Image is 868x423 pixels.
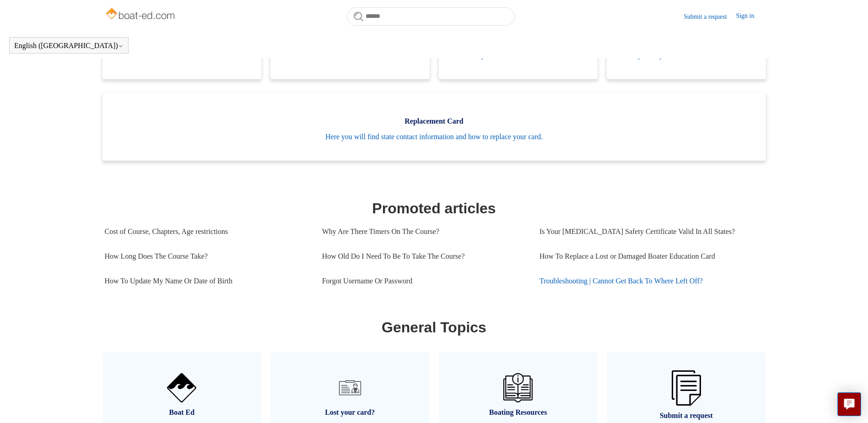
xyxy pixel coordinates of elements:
[167,373,196,402] img: 01HZPCYVNCVF44JPJQE4DN11EA
[116,407,248,418] span: Boat Ed
[539,244,757,269] a: How To Replace a Lost or Damaged Boater Education Card
[116,131,752,142] span: Here you will find state contact information and how to replace your card.
[105,269,308,293] a: How To Update My Name Or Date of Birth
[116,116,752,127] span: Replacement Card
[539,219,757,244] a: Is Your [MEDICAL_DATA] Safety Certificate Valid In All States?
[105,244,308,269] a: How Long Does The Course Take?
[322,269,526,293] a: Forgot Username Or Password
[620,410,752,421] span: Submit a request
[284,407,416,418] span: Lost your card?
[322,244,526,269] a: How Old Do I Need To Be To Take The Course?
[503,373,533,402] img: 01HZPCYVZMCNPYXCC0DPA2R54M
[102,93,766,161] a: Replacement Card Here you will find state contact information and how to replace your card.
[453,407,584,418] span: Boating Resources
[105,197,764,219] h1: Promoted articles
[14,42,124,50] button: English ([GEOGRAPHIC_DATA])
[105,316,764,338] h1: General Topics
[322,219,526,244] a: Why Are There Timers On The Course?
[105,219,308,244] a: Cost of Course, Chapters, Age restrictions
[347,7,515,26] input: Search
[684,12,736,22] a: Submit a request
[837,392,861,416] button: Live chat
[335,373,365,402] img: 01HZPCYVT14CG9T703FEE4SFXC
[539,269,757,293] a: Troubleshooting | Cannot Get Back To Where Left Off?
[736,11,763,22] a: Sign in
[105,5,178,24] img: Boat-Ed Help Center home page
[672,370,701,406] img: 01HZPCYW3NK71669VZTW7XY4G9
